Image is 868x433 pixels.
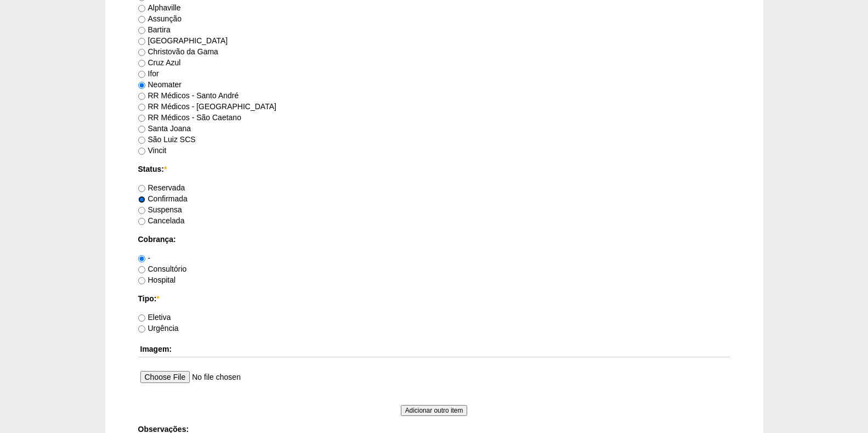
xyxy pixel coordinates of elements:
[138,124,191,133] label: Santa Joana
[138,325,145,333] input: Urgência
[138,82,145,89] input: Neomater
[138,47,218,56] label: Christovão da Gama
[138,27,145,34] input: Bartira
[138,185,145,192] input: Reservada
[138,102,276,111] label: RR Médicos - [GEOGRAPHIC_DATA]
[138,146,167,155] label: Vincit
[138,254,151,262] label: -
[138,3,181,12] label: Alphaville
[138,275,176,284] label: Hospital
[138,183,185,192] label: Reservada
[138,218,145,225] input: Cancelada
[138,266,145,273] input: Consultório
[138,216,185,225] label: Cancelada
[138,194,188,203] label: Confirmada
[138,126,145,133] input: Santa Joana
[138,293,730,304] label: Tipo:
[138,234,730,245] label: Cobrança:
[138,80,181,89] label: Neomater
[138,14,181,23] label: Assunção
[138,137,145,144] input: São Luiz SCS
[138,16,145,23] input: Assunção
[138,255,145,262] input: -
[138,93,145,100] input: RR Médicos - Santo André
[138,104,145,111] input: RR Médicos - [GEOGRAPHIC_DATA]
[156,294,159,303] span: Este campo é obrigatório.
[138,36,228,45] label: [GEOGRAPHIC_DATA]
[138,277,145,284] input: Hospital
[138,324,179,333] label: Urgência
[138,60,145,67] input: Cruz Azul
[138,5,145,12] input: Alphaville
[138,164,730,175] label: Status:
[138,196,145,203] input: Confirmada
[138,58,181,67] label: Cruz Azul
[138,265,187,273] label: Consultório
[138,49,145,56] input: Christovão da Gama
[138,205,182,214] label: Suspensa
[138,113,241,122] label: RR Médicos - São Caetano
[138,91,239,100] label: RR Médicos - Santo André
[401,405,468,416] input: Adicionar outro item
[138,135,196,144] label: São Luiz SCS
[138,148,145,155] input: Vincit
[164,165,167,173] span: Este campo é obrigatório.
[138,38,145,45] input: [GEOGRAPHIC_DATA]
[138,71,145,78] input: Ifor
[138,207,145,214] input: Suspensa
[138,313,171,322] label: Eletiva
[138,341,730,357] th: Imagem:
[138,115,145,122] input: RR Médicos - São Caetano
[138,314,145,322] input: Eletiva
[138,25,171,34] label: Bartira
[138,69,159,78] label: Ifor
